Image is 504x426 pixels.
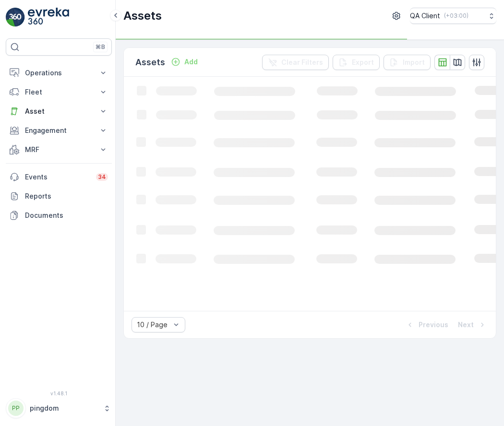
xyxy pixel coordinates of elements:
button: Next [457,319,488,331]
p: Engagement [25,126,93,135]
button: MRF [6,140,112,159]
p: Asset [25,106,93,116]
p: MRF [25,145,93,154]
button: Export [333,55,380,70]
a: Events34 [6,167,112,187]
img: logo [6,8,25,27]
p: Events [25,172,90,182]
p: Assets [135,56,165,69]
img: logo_light-DOdMpM7g.png [28,8,69,27]
p: QA Client [410,11,440,21]
p: ⌘B [96,43,105,51]
button: Asset [6,102,112,121]
a: Documents [6,206,112,225]
button: Clear Filters [262,55,329,70]
button: Fleet [6,83,112,102]
p: Export [352,58,374,67]
p: Clear Filters [281,58,323,67]
p: Assets [123,8,162,24]
div: PP [8,401,24,416]
p: Fleet [25,87,93,97]
p: Previous [419,320,448,330]
button: Import [384,55,431,70]
p: Reports [25,191,108,201]
button: Operations [6,63,112,83]
button: Add [167,56,202,68]
p: Documents [25,211,108,220]
button: QA Client(+03:00) [410,8,496,24]
p: Operations [25,68,93,78]
a: Reports [6,187,112,206]
button: PPpingdom [6,398,112,418]
p: Add [184,57,198,67]
p: 34 [98,173,106,181]
p: pingdom [30,403,98,413]
button: Engagement [6,121,112,140]
p: ( +03:00 ) [444,12,468,20]
p: Import [403,58,425,67]
p: Next [458,320,474,330]
button: Previous [404,319,449,331]
span: v 1.48.1 [6,390,112,396]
